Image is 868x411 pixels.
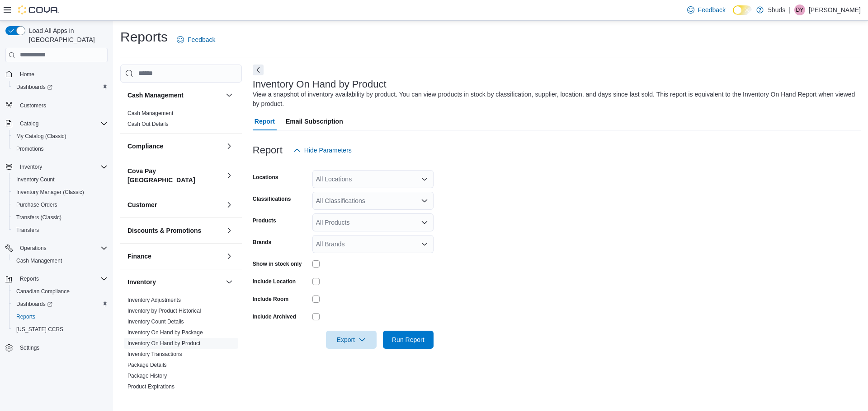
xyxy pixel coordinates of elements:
span: Canadian Compliance [13,286,108,297]
span: Settings [20,344,39,351]
span: Home [20,71,34,78]
p: [PERSON_NAME] [809,5,861,15]
button: My Catalog (Classic) [9,130,111,143]
a: Feedback [173,31,219,49]
a: Feedback [684,1,729,19]
button: Finance [127,252,222,261]
button: Inventory Manager (Classic) [9,186,111,199]
button: Customers [2,99,111,112]
span: Customers [16,100,108,111]
div: Cash Management [120,108,242,133]
span: My Catalog (Classic) [16,133,66,140]
a: Package Details [127,362,167,368]
span: Inventory [20,163,42,171]
span: Hide Parameters [304,146,352,155]
span: Promotions [16,145,44,152]
label: Locations [253,174,278,181]
h3: Customer [127,200,157,209]
span: Reports [16,313,35,320]
button: Inventory Count [9,173,111,186]
span: Run Report [392,335,425,344]
a: Transfers [13,225,42,236]
a: Inventory Transactions [127,351,182,357]
span: Transfers (Classic) [13,212,108,223]
h3: Inventory [127,277,156,286]
button: Open list of options [421,175,428,183]
span: Inventory Adjustments [127,296,181,304]
span: Reports [13,311,108,322]
a: Inventory Count Details [127,319,184,325]
img: Cova [18,5,59,14]
span: Customers [20,102,46,109]
span: Cash Management [13,255,108,266]
h1: Reports [120,28,168,46]
span: Settings [16,342,108,353]
button: Cova Pay [GEOGRAPHIC_DATA] [127,166,222,185]
button: Open list of options [421,219,428,226]
a: [US_STATE] CCRS [13,324,67,335]
button: Run Report [383,331,434,349]
button: Open list of options [421,197,428,204]
span: Inventory [16,162,108,172]
span: Report [255,112,275,130]
button: Customer [127,200,222,209]
span: Load All Apps in [GEOGRAPHIC_DATA] [25,26,108,44]
button: Home [2,68,111,81]
span: Reports [20,275,39,282]
button: Reports [2,272,111,285]
span: Operations [16,243,108,254]
span: Feedback [698,5,726,14]
a: Purchase Orders [13,199,61,210]
span: Purchase Orders [13,199,108,210]
button: Discounts & Promotions [127,226,222,235]
button: Promotions [9,143,111,155]
a: Dashboards [9,81,111,93]
a: Cash Management [127,110,173,116]
button: Operations [2,242,111,254]
span: My Catalog (Classic) [13,131,108,142]
span: Inventory On Hand by Package [127,329,203,336]
a: Dashboards [13,299,56,309]
label: Classifications [253,195,291,203]
h3: Report [253,145,283,156]
h3: Finance [127,252,151,261]
a: Cash Management [13,255,66,266]
span: Dashboards [13,299,108,309]
button: Cova Pay [GEOGRAPHIC_DATA] [224,170,235,181]
button: Cash Management [224,90,235,101]
h3: Compliance [127,142,163,151]
button: Catalog [16,118,42,129]
span: Feedback [188,35,215,44]
a: My Catalog (Classic) [13,131,70,142]
button: Reports [9,310,111,323]
span: Dashboards [13,82,108,92]
a: Transfers (Classic) [13,212,65,223]
button: Finance [224,251,235,262]
div: View a snapshot of inventory availability by product. You can view products in stock by classific... [253,90,856,109]
label: Show in stock only [253,260,302,268]
button: Compliance [127,142,222,151]
span: Home [16,69,108,80]
span: Email Subscription [286,112,343,130]
span: Package History [127,372,167,379]
button: Reports [16,273,42,284]
button: Inventory [127,277,222,286]
a: Product Expirations [127,383,175,390]
span: Catalog [16,118,108,129]
nav: Complex example [5,64,108,378]
span: Canadian Compliance [16,288,70,295]
span: DY [796,5,804,15]
span: [US_STATE] CCRS [16,326,63,333]
a: Package History [127,373,167,379]
span: Cash Management [16,257,62,264]
a: Inventory Count [13,174,58,185]
span: Catalog [20,120,38,127]
span: Transfers (Classic) [16,214,61,221]
a: Inventory Manager (Classic) [13,187,88,198]
span: Inventory Count [16,176,55,183]
h3: Inventory On Hand by Product [253,79,387,90]
span: Dark Mode [733,15,733,15]
label: Include Location [253,278,296,285]
button: Cash Management [9,254,111,267]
